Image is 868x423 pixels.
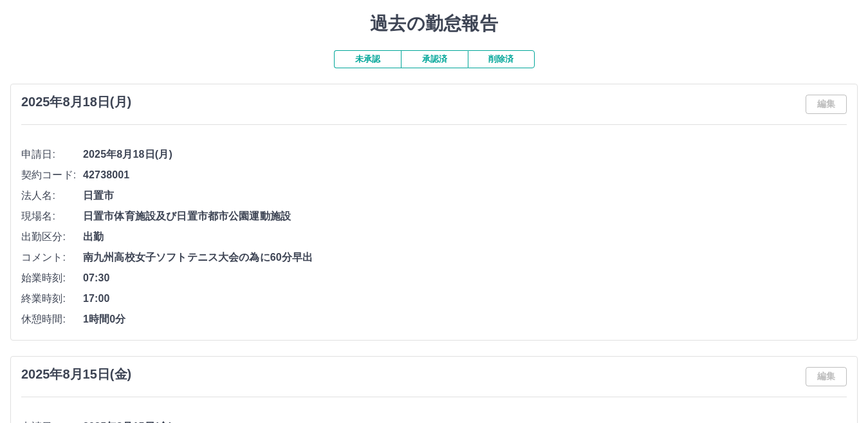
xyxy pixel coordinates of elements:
button: 未承認 [334,50,401,68]
span: 現場名: [21,209,83,224]
span: 42738001 [83,167,847,183]
span: 出勤区分: [21,229,83,245]
span: 1時間0分 [83,312,847,327]
span: 出勤 [83,229,847,245]
span: 2025年8月18日(月) [83,147,847,162]
span: 始業時刻: [21,270,83,286]
h3: 2025年8月15日(金) [21,367,131,382]
span: 南九州高校女子ソフトテニス大会の為に60分早出 [83,250,847,265]
span: 07:30 [83,270,847,286]
span: 申請日: [21,147,83,162]
span: 日置市 [83,188,847,203]
button: 承認済 [401,50,468,68]
button: 削除済 [468,50,535,68]
span: 法人名: [21,188,83,203]
span: 日置市体育施設及び日置市都市公園運動施設 [83,209,847,224]
span: 契約コード: [21,167,83,183]
h1: 過去の勤怠報告 [10,13,858,35]
span: 終業時刻: [21,291,83,306]
span: コメント: [21,250,83,265]
h3: 2025年8月18日(月) [21,95,131,109]
span: 休憩時間: [21,312,83,327]
span: 17:00 [83,291,847,306]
